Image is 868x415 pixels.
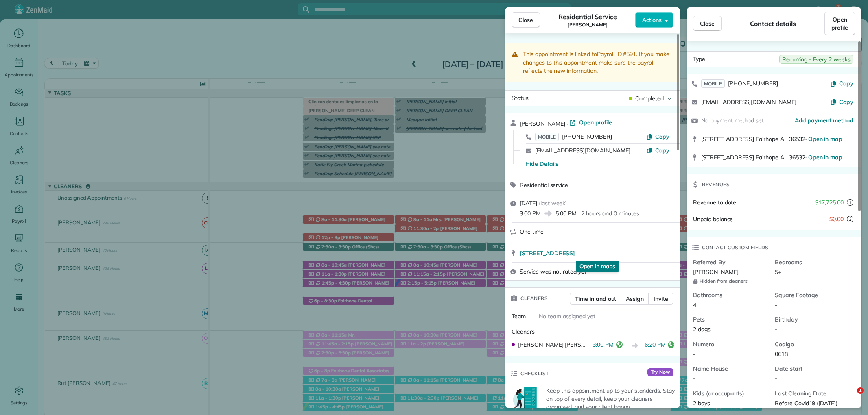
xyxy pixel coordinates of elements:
span: 5+ [775,268,781,276]
span: Numero [693,340,768,348]
button: Hide Details [525,160,558,168]
span: Last Cleaning Date [775,389,850,398]
span: Copy [839,98,853,106]
span: Team [512,313,526,320]
span: Status [512,94,529,102]
span: No payment method set [701,117,764,124]
button: Invite [648,293,673,305]
p: Open in maps [576,261,619,272]
span: [PERSON_NAME] [520,120,565,127]
span: 3:00 PM [593,341,614,351]
span: Unpaid balance [693,215,733,223]
span: MOBILE [701,79,725,88]
span: 0618 [775,350,788,358]
span: Square Footage [775,291,850,299]
span: $17,725.00 [815,198,844,206]
span: - [775,326,777,333]
p: Keep this appointment up to your standards. Stay on top of every detail, keep your cleaners organ... [546,387,675,411]
span: Cleaners [520,294,548,302]
a: [STREET_ADDRESS] [520,249,675,257]
span: Hidden from cleaners [693,278,768,285]
span: Actions [642,16,662,24]
span: Bathrooms [693,291,768,299]
p: 2 hours and 0 minutes [581,209,639,217]
a: Open in map [808,135,843,143]
span: 1 [857,387,864,394]
span: Invite [654,295,668,303]
span: 4 [693,301,696,309]
span: - [693,375,695,382]
span: Copy [655,133,669,140]
span: Referred By [693,258,768,266]
button: Assign [621,293,649,305]
span: [STREET_ADDRESS] Fairhope AL 36532 · [701,135,842,143]
span: One time [520,228,544,235]
span: - [775,301,777,309]
button: Close [693,16,722,31]
span: [STREET_ADDRESS] Fairhope AL 36532 · [701,154,842,161]
span: Birthday [775,315,850,324]
button: Copy [830,79,853,87]
span: Revenue to date [693,199,736,206]
span: 2 boys [693,400,710,407]
span: Revenues [702,180,730,189]
span: 5:00 PM [555,209,577,217]
a: Add payment method [795,116,853,124]
span: Contact details [750,19,796,28]
span: This appointment is linked to . If you make changes to this appointment make sure the payroll ref... [523,50,669,74]
span: Kids (or occupants) [693,389,768,398]
span: Recurring - Every 2 weeks [779,55,853,64]
span: Try Now [647,368,673,376]
span: [PERSON_NAME] [568,22,608,28]
span: Codigo [775,340,850,348]
span: Contact custom fields [702,243,769,252]
span: MOBILE [535,133,559,141]
span: 6:20 PM [645,341,666,351]
span: - [693,350,695,358]
a: [EMAIL_ADDRESS][DOMAIN_NAME] [535,147,630,154]
a: MOBILE[PHONE_NUMBER] [535,133,612,141]
span: [PERSON_NAME] [PERSON_NAME] [518,341,589,349]
span: Name House [693,365,768,373]
span: $0.00 [829,215,844,223]
a: Open in map [808,154,843,161]
span: Service was not rated yet [520,267,586,276]
span: Open profile [579,118,612,126]
span: Residential service [520,181,568,189]
a: Payroll ID #591 [597,50,636,58]
a: Open profile [824,12,855,35]
span: - [775,375,777,382]
span: Bedrooms [775,258,850,266]
span: ( last week ) [539,200,567,207]
span: Completed [635,94,664,102]
button: Copy [646,133,669,141]
a: [EMAIL_ADDRESS][DOMAIN_NAME] [701,98,796,106]
button: Time in and out [570,293,621,305]
a: Open profile [569,118,612,126]
span: Assign [626,295,644,303]
button: Copy [830,98,853,106]
span: 3:00 PM [520,209,541,217]
span: [PERSON_NAME] [693,268,739,276]
span: Type [693,55,705,64]
span: [PHONE_NUMBER] [728,80,778,87]
span: [PHONE_NUMBER] [562,133,612,140]
span: Time in and out [575,295,616,303]
span: Open profile [831,15,848,32]
span: [DATE] [520,200,537,207]
span: 2 dogs [693,326,711,333]
span: Before Covid19 ([DATE]) [775,400,837,407]
span: Checklist [520,369,549,378]
iframe: Intercom live chat [840,387,860,407]
span: Copy [655,147,669,154]
span: [STREET_ADDRESS] [520,249,575,257]
span: Close [700,20,715,28]
span: Pets [693,315,768,324]
button: Copy [646,146,669,154]
span: Date start [775,365,850,373]
span: · [565,120,570,127]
